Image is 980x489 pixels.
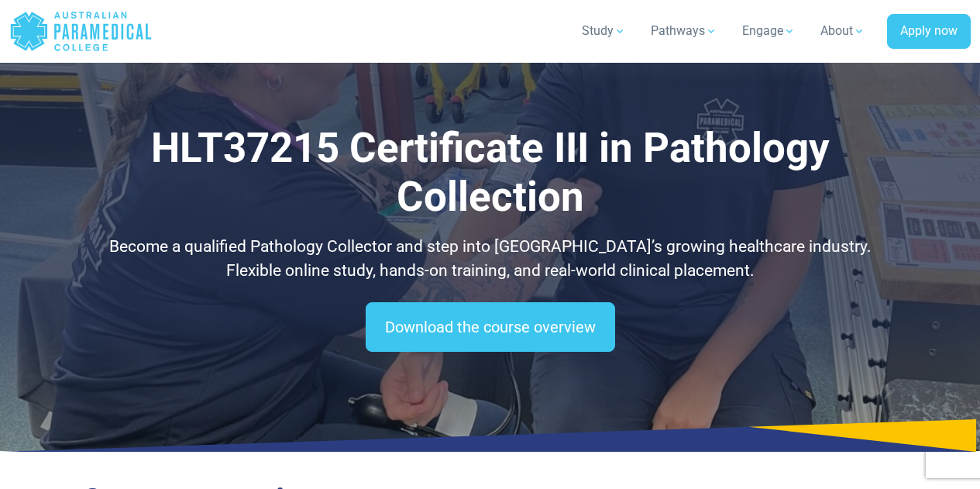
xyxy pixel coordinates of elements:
[641,9,727,53] a: Pathways
[733,9,805,53] a: Engage
[573,9,635,53] a: Study
[81,124,899,222] h1: HLT37215 Certificate III in Pathology Collection
[366,302,615,352] a: Download the course overview
[81,235,899,284] p: Become a qualified Pathology Collector and step into [GEOGRAPHIC_DATA]’s growing healthcare indus...
[9,6,153,57] a: Australian Paramedical College
[811,9,875,53] a: About
[887,14,971,50] a: Apply now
